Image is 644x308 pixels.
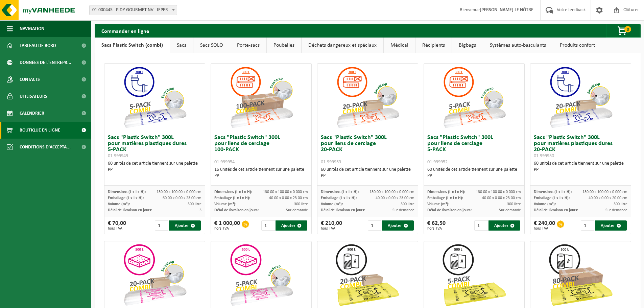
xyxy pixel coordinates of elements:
[214,173,308,179] div: PP
[214,196,250,200] span: Emballage (L x l x H):
[440,64,508,131] img: 01-999952
[534,167,627,173] div: PP
[170,38,193,53] a: Sacs
[214,135,308,165] h3: Sacs "Plastic Switch" 300L pour liens de cerclage 100-PACK
[415,38,452,53] a: Récipients
[369,190,414,194] span: 130.00 x 100.00 x 0.000 cm
[20,71,40,88] span: Contacts
[321,202,343,206] span: Volume (m³):
[334,64,402,131] img: 01-999953
[474,220,488,231] input: 1
[624,26,631,32] span: 0
[108,161,201,173] div: 60 unités de cet article tiennent sur une palette
[499,208,521,212] span: Sur demande
[108,153,128,159] span: 01-999949
[321,160,341,165] span: 01-999953
[581,220,595,231] input: 1
[507,202,521,206] span: 300 litre
[427,196,463,200] span: Emballage (L x l x H):
[547,64,615,131] img: 01-999950
[321,227,342,231] span: hors TVA
[108,202,130,206] span: Volume (m³):
[384,38,415,53] a: Médical
[534,135,627,159] h3: Sacs "Plastic Switch" 300L pour matières plastiques dures 20-PACK
[261,220,275,231] input: 1
[321,135,414,165] h3: Sacs "Plastic Switch" 300L pour liens de cerclage 20-PACK
[606,24,640,38] button: 0
[582,190,627,194] span: 130.00 x 100.00 x 0.000 cm
[427,208,472,212] span: Délai de livraison en jours:
[89,5,177,15] span: 01-000445 - PIDY GOURMET NV - IEPER
[427,160,448,165] span: 01-999952
[589,196,627,200] span: 40.00 x 0.00 x 20.00 cm
[286,208,308,212] span: Sur demande
[427,135,521,165] h3: Sacs "Plastic Switch" 300L pour liens de cerclage 5-PACK
[427,227,446,231] span: hors TVA
[321,173,414,179] div: PP
[482,196,521,200] span: 40.00 x 0.00 x 23.00 cm
[108,196,144,200] span: Emballage (L x l x H):
[534,196,570,200] span: Emballage (L x l x H):
[228,64,295,131] img: 01-999954
[302,38,383,53] a: Déchets dangereux et spéciaux
[427,167,521,179] div: 60 unités de cet article tiennent sur une palette
[321,208,365,212] span: Délai de livraison en jours:
[534,208,578,212] span: Délai de livraison en jours:
[121,64,189,131] img: 01-999949
[321,196,357,200] span: Emballage (L x l x H):
[401,202,414,206] span: 300 litre
[108,220,126,231] div: € 70,00
[214,202,236,206] span: Volume (m³):
[534,202,556,206] span: Volume (m³):
[376,196,414,200] span: 40.00 x 0.00 x 23.00 cm
[483,38,553,53] a: Systèmes auto-basculants
[488,220,520,231] button: Ajouter
[193,38,230,53] a: Sacs SOLO
[20,37,56,54] span: Tableau de bord
[95,38,170,53] a: Sacs Plastic Switch (combi)
[108,190,146,194] span: Dimensions (L x l x H):
[230,38,266,53] a: Porte-sacs
[534,153,554,159] span: 01-999950
[368,220,382,231] input: 1
[534,161,627,173] div: 60 unités de cet article tiennent sur une palette
[155,220,169,231] input: 1
[427,173,521,179] div: PP
[427,190,465,194] span: Dimensions (L x l x H):
[20,139,71,156] span: Conditions d'accepta...
[108,227,126,231] span: hors TVA
[169,220,201,231] button: Ajouter
[321,167,414,179] div: 60 unités de cet article tiennent sur une palette
[595,220,627,231] button: Ajouter
[263,190,308,194] span: 130.00 x 100.00 x 0.000 cm
[427,202,449,206] span: Volume (m³):
[214,160,235,165] span: 01-999954
[20,20,44,37] span: Navigation
[534,190,572,194] span: Dimensions (L x l x H):
[188,202,201,206] span: 300 litre
[534,220,555,231] div: € 240,00
[382,220,414,231] button: Ajouter
[163,196,201,200] span: 60.00 x 0.00 x 23.00 cm
[20,88,47,105] span: Utilisateurs
[614,202,627,206] span: 300 litre
[199,208,201,212] span: 3
[95,24,156,37] h2: Commander en ligne
[20,54,71,71] span: Données de l'entrepr...
[214,208,259,212] span: Délai de livraison en jours:
[108,208,152,212] span: Délai de livraison en jours:
[267,38,301,53] a: Poubelles
[605,208,627,212] span: Sur demande
[214,190,252,194] span: Dimensions (L x l x H):
[214,227,240,231] span: hors TVA
[90,5,177,15] span: 01-000445 - PIDY GOURMET NV - IEPER
[20,122,60,139] span: Boutique en ligne
[294,202,308,206] span: 300 litre
[476,190,521,194] span: 130.00 x 100.00 x 0.000 cm
[321,220,342,231] div: € 210,00
[452,38,483,53] a: Bigbags
[20,105,44,122] span: Calendrier
[108,167,201,173] div: PP
[108,135,201,159] h3: Sacs "Plastic Switch" 300L pour matières plastiques dures 5-PACK
[276,220,307,231] button: Ajouter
